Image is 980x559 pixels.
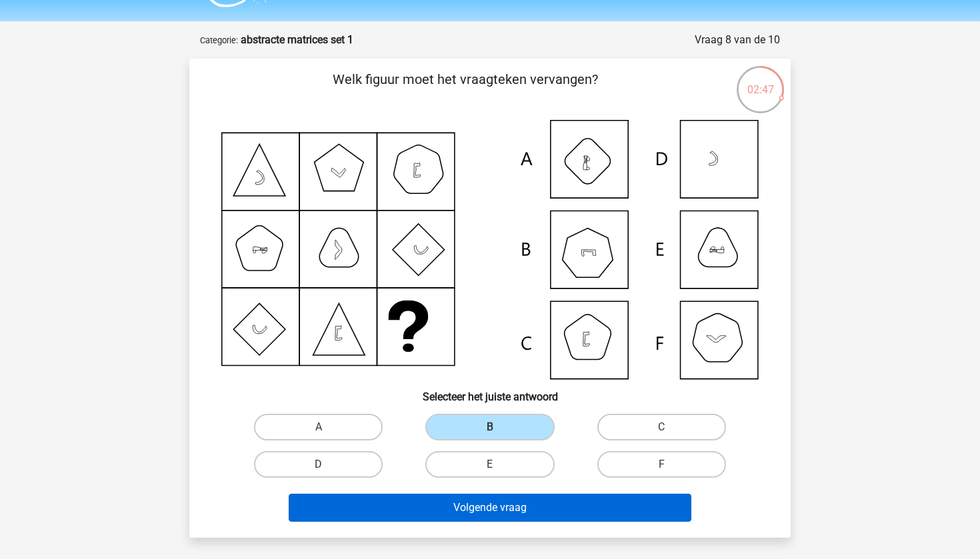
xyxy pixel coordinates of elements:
label: D [254,451,383,478]
label: F [597,451,726,478]
label: C [597,414,726,440]
strong: abstracte matrices set 1 [241,33,353,46]
p: Welk figuur moet het vraagteken vervangen? [211,69,719,109]
label: A [254,414,383,440]
button: Volgende vraag [289,494,692,522]
div: Vraag 8 van de 10 [695,32,780,48]
h6: Selecteer het juiste antwoord [211,380,769,403]
label: E [425,451,554,478]
small: Categorie: [200,35,238,45]
div: 02:47 [735,65,785,98]
label: B [425,414,554,440]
